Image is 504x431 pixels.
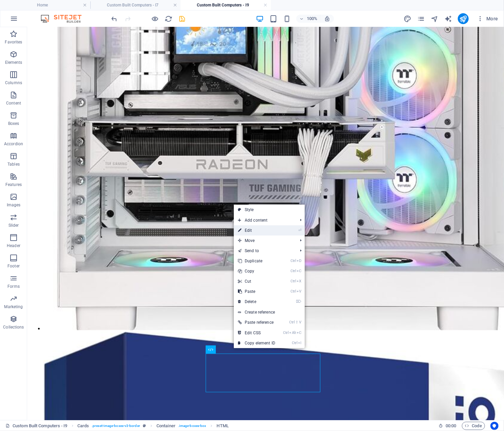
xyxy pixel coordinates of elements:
p: Favorites [5,39,22,45]
p: Accordion [4,141,23,147]
span: Move [234,236,295,246]
i: AI Writer [444,15,452,23]
span: More [477,15,498,22]
p: Header [7,243,20,248]
span: Click to select. Double-click to edit [217,422,229,430]
a: Ctrl⇧VPaste reference [234,317,279,327]
i: Publish [459,15,467,23]
p: Columns [5,80,22,86]
button: undo [110,15,118,23]
span: . preset-image-boxes-v3-border [92,422,140,430]
span: . image-boxes-box [178,422,206,430]
span: Add content [234,215,295,225]
p: Slider [8,223,19,228]
p: Content [6,100,21,106]
i: Pages (Ctrl+Alt+S) [417,15,425,23]
i: Ctrl [283,331,289,335]
p: Collections [3,324,24,330]
i: Design (Ctrl+Alt+Y) [404,15,411,23]
a: Create reference [234,307,305,317]
i: Ctrl [291,269,296,273]
i: X [297,279,301,283]
p: Features [5,182,22,187]
a: CtrlVPaste [234,286,279,297]
a: CtrlXCut [234,276,279,286]
h4: Custom Built Computers - I7 [90,1,181,9]
button: publish [458,13,469,24]
span: : [450,423,451,428]
i: Ctrl [291,279,296,283]
i: Undo: Change HTML (Ctrl+Z) [111,15,118,23]
a: ⌦Delete [234,297,279,307]
a: Style [234,205,305,215]
i: Ctrl [291,289,296,294]
i: C [297,331,301,335]
button: Click here to leave preview mode and continue editing [151,15,159,23]
button: pages [417,15,425,23]
a: CtrlDDuplicate [234,256,279,266]
button: design [404,15,412,23]
i: ⏎ [298,228,301,232]
p: Boxes [8,121,19,126]
i: V [297,289,301,294]
p: Marketing [4,304,23,310]
span: Code [465,422,482,430]
button: save [178,15,186,23]
i: Ctrl [290,320,295,324]
a: CtrlICopy element ID [234,338,279,348]
i: V [299,320,301,324]
a: ⏎Edit [234,225,279,236]
i: Navigator [431,15,438,23]
button: Code [462,422,485,430]
p: Footer [7,263,20,269]
span: Click to select. Double-click to edit [77,422,89,430]
i: D [297,259,301,263]
h4: Custom Built Computers - I9 [181,1,271,9]
a: Send to [234,246,295,256]
button: 100% [296,15,320,23]
button: More [474,13,501,24]
button: navigator [431,15,439,23]
nav: breadcrumb [77,422,229,430]
i: Alt [289,331,296,335]
button: reload [165,15,173,23]
span: 00 00 [446,422,456,430]
span: Click to select. Double-click to edit [156,422,175,430]
a: CtrlCCopy [234,266,279,276]
a: CtrlAltCEdit CSS [234,328,279,338]
h6: 100% [306,15,317,23]
p: Tables [7,162,20,167]
i: ⌦ [296,299,301,304]
i: Save (Ctrl+S) [179,15,186,23]
i: ⇧ [296,320,299,324]
button: Usercentrics [490,422,499,430]
h6: Session time [438,422,456,430]
i: Ctrl [291,259,296,263]
img: Editor Logo [39,15,90,23]
button: text_generator [444,15,452,23]
i: I [298,341,301,345]
p: Elements [5,60,22,65]
p: Images [7,202,21,208]
i: Reload page [165,15,173,23]
i: C [297,269,301,273]
i: Ctrl [292,341,297,345]
p: Forms [7,284,20,289]
a: Click to cancel selection. Double-click to open Pages [5,422,68,430]
i: This element is a customizable preset [143,424,146,428]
